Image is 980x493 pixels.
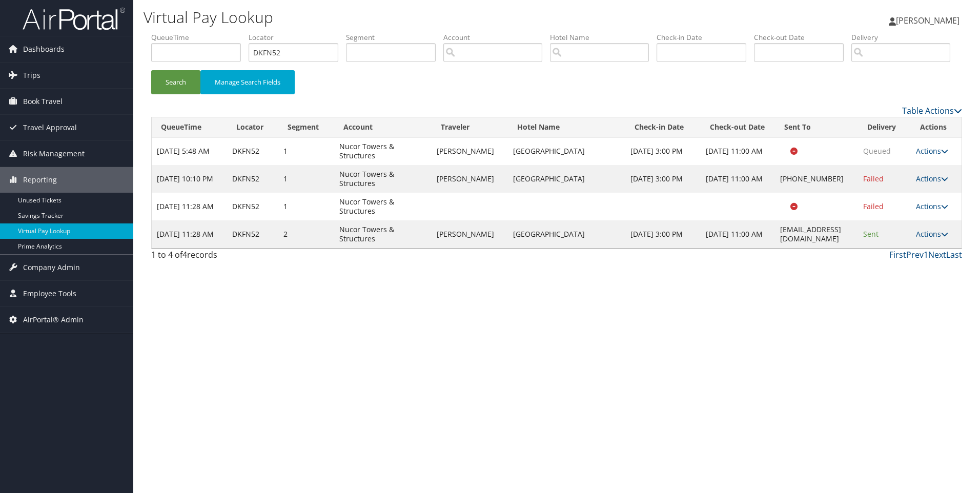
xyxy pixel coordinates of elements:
[23,7,125,31] img: airportal-logo.png
[334,137,432,165] td: Nucor Towers & Structures
[432,137,507,165] td: [PERSON_NAME]
[889,5,970,36] a: [PERSON_NAME]
[625,165,701,193] td: [DATE] 3:00 PM
[346,32,443,43] label: Segment
[227,117,278,137] th: Locator: activate to sort column ascending
[152,117,227,137] th: QueueTime: activate to sort column descending
[227,137,278,165] td: DKFN52
[23,63,40,88] span: Trips
[227,193,278,220] td: DKFN52
[23,36,65,62] span: Dashboards
[278,220,334,248] td: 2
[701,165,775,193] td: [DATE] 11:00 AM
[775,117,858,137] th: Sent To: activate to sort column ascending
[443,32,550,43] label: Account
[23,167,57,193] span: Reporting
[916,146,948,156] a: Actions
[334,220,432,248] td: Nucor Towers & Structures
[432,117,507,137] th: Traveler: activate to sort column ascending
[851,32,958,43] label: Delivery
[902,105,962,116] a: Table Actions
[227,220,278,248] td: DKFN52
[23,307,84,333] span: AirPortal® Admin
[701,220,775,248] td: [DATE] 11:00 AM
[625,220,701,248] td: [DATE] 3:00 PM
[334,193,432,220] td: Nucor Towers & Structures
[334,117,432,137] th: Account: activate to sort column ascending
[911,117,962,137] th: Actions
[916,229,948,239] a: Actions
[152,220,227,248] td: [DATE] 11:28 AM
[227,165,278,193] td: DKFN52
[152,137,227,165] td: [DATE] 5:48 AM
[754,32,851,43] label: Check-out Date
[625,117,701,137] th: Check-in Date: activate to sort column ascending
[701,117,775,137] th: Check-out Date: activate to sort column ascending
[23,141,85,167] span: Risk Management
[550,32,657,43] label: Hotel Name
[152,193,227,220] td: [DATE] 11:28 AM
[23,89,63,114] span: Book Travel
[906,249,924,260] a: Prev
[916,174,948,183] a: Actions
[863,201,884,211] span: Failed
[200,70,295,94] button: Manage Search Fields
[151,32,249,43] label: QueueTime
[625,137,701,165] td: [DATE] 3:00 PM
[775,165,858,193] td: [PHONE_NUMBER]
[858,117,911,137] th: Delivery: activate to sort column ascending
[278,137,334,165] td: 1
[249,32,346,43] label: Locator
[896,15,959,26] span: [PERSON_NAME]
[432,165,507,193] td: [PERSON_NAME]
[946,249,962,260] a: Last
[863,146,891,156] span: Queued
[144,7,695,28] h1: Virtual Pay Lookup
[916,201,948,211] a: Actions
[924,249,928,260] a: 1
[508,220,625,248] td: [GEOGRAPHIC_DATA]
[432,220,507,248] td: [PERSON_NAME]
[508,137,625,165] td: [GEOGRAPHIC_DATA]
[775,220,858,248] td: [EMAIL_ADDRESS][DOMAIN_NAME]
[889,249,906,260] a: First
[701,137,775,165] td: [DATE] 11:00 AM
[278,165,334,193] td: 1
[278,117,334,137] th: Segment: activate to sort column ascending
[151,249,342,266] div: 1 to 4 of records
[23,255,80,280] span: Company Admin
[23,281,76,306] span: Employee Tools
[151,70,200,94] button: Search
[23,115,77,140] span: Travel Approval
[508,165,625,193] td: [GEOGRAPHIC_DATA]
[182,249,187,260] span: 4
[928,249,946,260] a: Next
[152,165,227,193] td: [DATE] 10:10 PM
[334,165,432,193] td: Nucor Towers & Structures
[278,193,334,220] td: 1
[657,32,754,43] label: Check-in Date
[863,174,884,183] span: Failed
[508,117,625,137] th: Hotel Name: activate to sort column ascending
[863,229,879,239] span: Sent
